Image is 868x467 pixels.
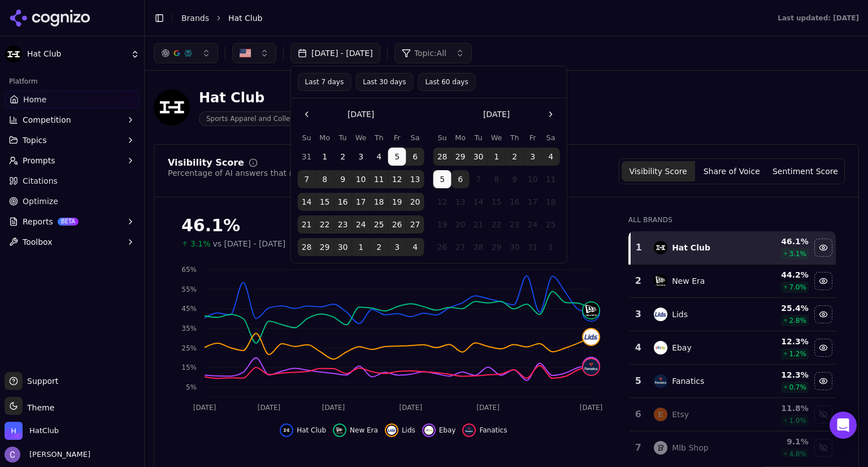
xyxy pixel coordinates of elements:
span: Topics [23,135,47,146]
button: Sunday, October 5th, 2025, selected [433,170,452,188]
button: Monday, September 1st, 2025 [316,148,334,166]
button: Friday, September 5th, 2025, selected [388,148,406,166]
th: Sunday [298,132,316,143]
a: Home [5,90,140,109]
button: Hide new era data [814,272,832,290]
span: Ebay [439,426,456,435]
img: ebay [654,341,667,354]
tspan: 5% [186,383,197,391]
button: Hide fanatics data [462,423,507,437]
div: 7 [634,441,643,455]
tspan: 35% [181,325,197,332]
tr: 1hat clubHat Club46.1%3.1%Hide hat club data [630,231,836,265]
span: 3.1 % [789,249,806,258]
button: [DATE] - [DATE] [290,43,380,63]
div: Visibility Score [168,158,244,167]
div: Hat Club [199,89,320,107]
button: Hide ebay data [814,339,832,357]
a: Brands [181,14,209,23]
span: Reports [23,216,53,227]
span: 7.0 % [789,283,806,292]
button: Thursday, September 18th, 2025, selected [370,193,388,211]
div: All Brands [628,215,836,224]
button: Open organization switcher [5,422,59,440]
button: Visibility Score [622,161,695,181]
button: Hide new era data [333,423,378,437]
tr: 2new eraNew Era44.2%7.0%Hide new era data [630,265,836,298]
a: Citations [5,172,140,190]
span: New Era [350,426,378,435]
span: Prompts [23,155,55,166]
th: Thursday [506,132,524,143]
button: Hide lids data [814,305,832,323]
div: 2 [634,274,643,288]
img: new era [583,302,599,318]
button: Prompts [5,152,140,170]
div: Etsy [672,409,689,420]
span: Home [23,94,46,105]
button: Saturday, September 20th, 2025, selected [406,193,424,211]
div: 6 [634,408,643,421]
tspan: [DATE] [476,404,500,412]
tr: 6etsyEtsy11.8%1.0%Show etsy data [630,398,836,431]
tspan: [DATE] [193,404,216,412]
th: Saturday [406,132,424,143]
tspan: 15% [181,364,197,371]
button: Wednesday, September 3rd, 2025 [352,148,370,166]
img: lids [654,308,667,321]
button: Sunday, September 14th, 2025, selected [298,193,316,211]
img: Hat Club [154,89,190,126]
tr: 3lidsLids25.4%2.8%Hide lids data [630,298,836,331]
div: 46.1% [181,215,606,236]
span: Lids [402,426,415,435]
button: Last 60 days [418,73,475,91]
button: Hide fanatics data [814,372,832,390]
button: Wednesday, September 24th, 2025, selected [352,215,370,233]
span: Toolbox [23,236,53,248]
span: Hat Club [27,49,126,59]
button: Saturday, September 13th, 2025, selected [406,170,424,188]
a: Optimize [5,192,140,210]
span: Fanatics [479,426,507,435]
button: Today, Monday, October 6th, 2025 [452,170,470,188]
button: Friday, September 19th, 2025, selected [388,193,406,211]
div: 5 [634,374,643,388]
button: Tuesday, September 30th, 2025, selected [334,238,352,256]
div: 46.1 % [756,236,809,247]
img: fanatics [465,426,474,435]
img: United States [240,47,251,59]
span: 1.2 % [789,349,806,358]
button: Toolbox [5,233,140,251]
img: HatClub [5,422,23,440]
button: Monday, September 22nd, 2025, selected [316,215,334,233]
button: Tuesday, September 9th, 2025, selected [334,170,352,188]
th: Tuesday [470,132,488,143]
button: Open user button [5,447,90,462]
button: Thursday, September 4th, 2025 [370,148,388,166]
button: Wednesday, September 17th, 2025, selected [352,193,370,211]
nav: breadcrumb [181,12,755,24]
span: vs [DATE] - [DATE] [213,238,286,249]
button: Tuesday, September 16th, 2025, selected [334,193,352,211]
span: 1.0 % [789,416,806,425]
button: Friday, September 12th, 2025, selected [388,170,406,188]
button: Thursday, October 2nd, 2025, selected [506,148,524,166]
button: Sunday, September 21st, 2025, selected [298,215,316,233]
button: Friday, September 26th, 2025, selected [388,215,406,233]
div: 3 [634,308,643,321]
button: Wednesday, October 1st, 2025, selected [488,148,506,166]
div: Lids [672,309,688,320]
span: 0.7 % [789,383,806,392]
tspan: [DATE] [258,404,281,412]
div: Open Intercom Messenger [830,412,857,439]
table: October 2025 [433,132,560,256]
img: hat club [654,241,667,254]
tspan: [DATE] [580,404,603,412]
th: Saturday [542,132,560,143]
span: Support [23,375,58,387]
span: 3.1% [190,238,211,249]
button: Competition [5,111,140,129]
img: fanatics [583,359,599,375]
button: Monday, September 8th, 2025, selected [316,170,334,188]
button: Wednesday, September 10th, 2025, selected [352,170,370,188]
